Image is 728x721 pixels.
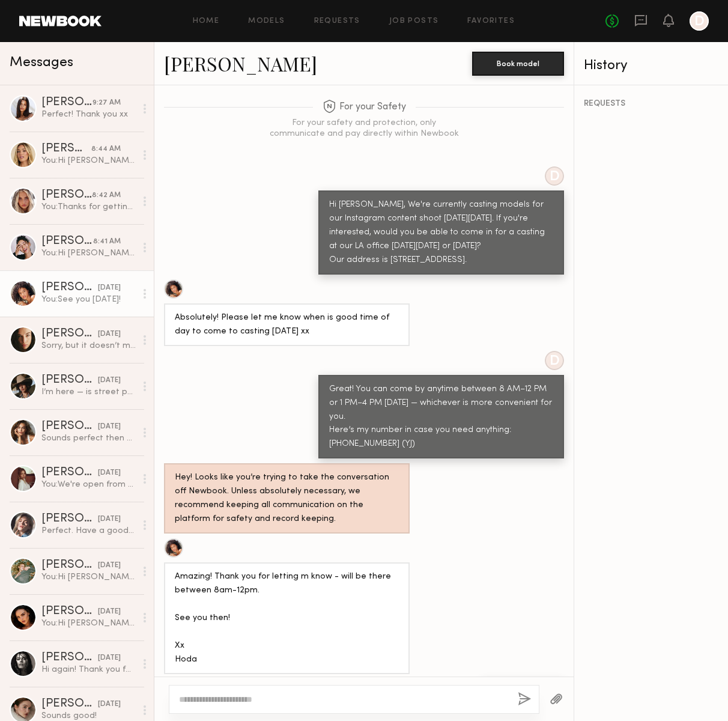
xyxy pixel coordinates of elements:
[41,698,98,710] div: [PERSON_NAME]
[690,11,709,31] a: D
[41,340,136,351] div: Sorry, but it doesn’t make a difference to me whether it’s for a catalog or social media. my mini...
[41,201,136,213] div: You: Thanks for getting back to me! Totally understand — but if you happen to be back in town by ...
[41,236,93,248] div: [PERSON_NAME]
[314,17,360,25] a: Requests
[41,606,98,618] div: [PERSON_NAME]
[10,56,73,70] span: Messages
[41,421,98,433] div: [PERSON_NAME]
[41,386,136,398] div: I’m here — is street parking okay?
[329,198,553,267] div: Hi [PERSON_NAME], We're currently casting models for our Instagram content shoot [DATE][DATE]. If...
[41,155,136,166] div: You: Hi [PERSON_NAME]! It would be about a 2-hour shoot [DATE]. You’re welcome to stop by for a c...
[467,17,515,25] a: Favorites
[98,375,121,386] div: [DATE]
[41,248,136,259] div: You: Hi [PERSON_NAME], Oh, I see! In that case, would you be able to come in for a casting [DATE]...
[41,143,91,155] div: [PERSON_NAME]
[93,97,121,109] div: 9:27 AM
[93,236,121,248] div: 8:41 AM
[41,525,136,537] div: Perfect. Have a good weekend!
[584,100,718,108] div: REQUESTS
[41,294,136,305] div: You: See you [DATE]!
[98,467,121,479] div: [DATE]
[41,97,93,109] div: [PERSON_NAME]
[98,606,121,618] div: [DATE]
[41,559,98,571] div: [PERSON_NAME]
[41,374,98,386] div: [PERSON_NAME]
[193,17,220,25] a: Home
[584,59,718,73] div: History
[472,52,564,76] button: Book model
[98,329,121,340] div: [DATE]
[41,571,136,583] div: You: Hi [PERSON_NAME]! We're currently casting models for a Spring shoot on either [DATE] or 24th...
[41,433,136,444] div: Sounds perfect then 💘
[175,471,399,526] div: Hey! Looks like you’re trying to take the conversation off Newbook. Unless absolutely necessary, ...
[41,652,98,664] div: [PERSON_NAME]
[41,618,136,629] div: You: Hi [PERSON_NAME]! Sorry we never had the chance to reach back to you. We're currently castin...
[41,467,98,479] div: [PERSON_NAME]
[175,311,399,339] div: Absolutely! Please let me know when is good time of day to come to casting [DATE] xx
[98,699,121,710] div: [DATE]
[41,328,98,340] div: [PERSON_NAME]
[92,190,121,201] div: 8:42 AM
[41,189,92,201] div: [PERSON_NAME]
[98,421,121,433] div: [DATE]
[389,17,439,25] a: Job Posts
[98,560,121,571] div: [DATE]
[98,514,121,525] div: [DATE]
[268,118,460,139] div: For your safety and protection, only communicate and pay directly within Newbook
[472,58,564,68] a: Book model
[41,109,136,120] div: Perfect! Thank you xx
[329,383,553,452] div: Great! You can come by anytime between 8 AM–12 PM or 1 PM–4 PM [DATE] — whichever is more conveni...
[323,100,406,115] span: For your Safety
[98,282,121,294] div: [DATE]
[175,570,399,667] div: Amazing! Thank you for letting m know - will be there between 8am-12pm. See you then! Xx Hoda
[98,653,121,664] div: [DATE]
[41,479,136,490] div: You: We're open from 8AM-4PM!
[164,50,317,76] a: [PERSON_NAME]
[41,282,98,294] div: [PERSON_NAME]
[91,144,121,155] div: 8:44 AM
[41,513,98,525] div: [PERSON_NAME]
[41,664,136,675] div: Hi again! Thank you for the details. My hourly rate is $150 for minimum of 4 hours per day. Pleas...
[248,17,285,25] a: Models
